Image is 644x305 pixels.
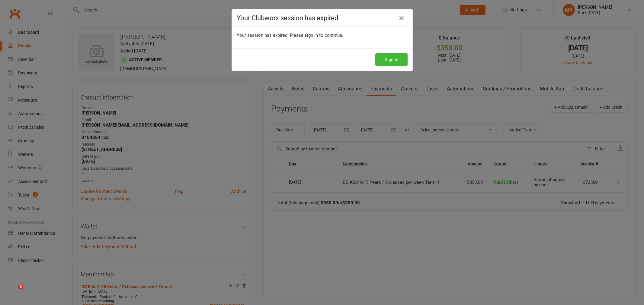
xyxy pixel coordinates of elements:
a: Close [397,13,406,23]
span: Your session has expired. Please sign in to continue. [237,33,343,38]
iframe: Intercom live chat [6,285,21,299]
button: Sign In [375,53,408,66]
span: 3 [18,285,23,289]
h4: Your Clubworx session has expired [237,14,408,22]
